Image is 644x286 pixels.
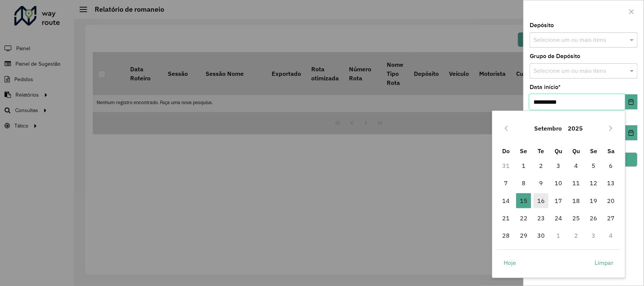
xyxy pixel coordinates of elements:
td: 2 [532,157,550,174]
span: 21 [499,211,514,226]
button: Limpar [588,255,620,270]
span: 23 [533,211,549,226]
td: 20 [603,192,620,209]
span: 22 [516,211,531,226]
span: Se [520,147,527,155]
span: 11 [569,175,584,191]
td: 27 [603,209,620,227]
td: 1 [550,227,567,244]
span: 17 [551,193,566,208]
td: 5 [585,157,602,174]
div: Choose Date [492,111,626,278]
td: 30 [532,227,550,244]
td: 19 [585,192,602,209]
td: 8 [515,174,532,192]
span: 1 [516,158,531,173]
span: 18 [569,193,584,208]
td: 6 [603,157,620,174]
span: 12 [586,175,601,191]
td: 17 [550,192,567,209]
td: 16 [532,192,550,209]
span: 9 [533,175,549,191]
span: Te [538,147,544,155]
button: Choose Month [531,119,565,137]
span: Qu [572,147,580,155]
span: 24 [551,211,566,226]
label: Data início [530,83,561,92]
span: 4 [569,158,584,173]
button: Hoje [497,255,523,270]
td: 1 [515,157,532,174]
span: 6 [604,158,619,173]
span: 7 [499,175,514,191]
td: 12 [585,174,602,192]
td: 15 [515,192,532,209]
span: 27 [604,211,619,226]
td: 14 [497,192,515,209]
span: Limpar [595,258,613,267]
label: Depósito [530,21,554,30]
td: 4 [603,227,620,244]
td: 7 [497,174,515,192]
td: 3 [585,227,602,244]
span: 13 [604,175,619,191]
span: 30 [533,228,549,243]
span: 14 [499,193,514,208]
span: 10 [551,175,566,191]
span: 20 [604,193,619,208]
button: Choose Year [565,119,586,137]
td: 9 [532,174,550,192]
label: Grupo de Depósito [530,52,580,61]
button: Next Month [605,122,617,134]
td: 28 [497,227,515,244]
span: 25 [569,211,584,226]
td: 3 [550,157,567,174]
td: 31 [497,157,515,174]
td: 10 [550,174,567,192]
button: Choose Date [625,125,638,140]
span: 26 [586,211,601,226]
td: 4 [567,157,585,174]
td: 21 [497,209,515,227]
td: 13 [603,174,620,192]
td: 11 [567,174,585,192]
span: 29 [516,228,531,243]
td: 2 [567,227,585,244]
span: 3 [551,158,566,173]
button: Choose Date [625,94,638,109]
span: Se [590,147,597,155]
td: 22 [515,209,532,227]
span: 15 [516,193,531,208]
span: 8 [516,175,531,191]
span: 16 [533,193,549,208]
span: Do [503,147,510,155]
td: 23 [532,209,550,227]
span: 19 [586,193,601,208]
span: 2 [533,158,549,173]
span: Hoje [504,258,516,267]
span: Sa [607,147,615,155]
button: Previous Month [500,122,512,134]
span: 5 [586,158,601,173]
span: Qu [555,147,563,155]
td: 26 [585,209,602,227]
td: 24 [550,209,567,227]
td: 25 [567,209,585,227]
td: 18 [567,192,585,209]
span: 28 [499,228,514,243]
td: 29 [515,227,532,244]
